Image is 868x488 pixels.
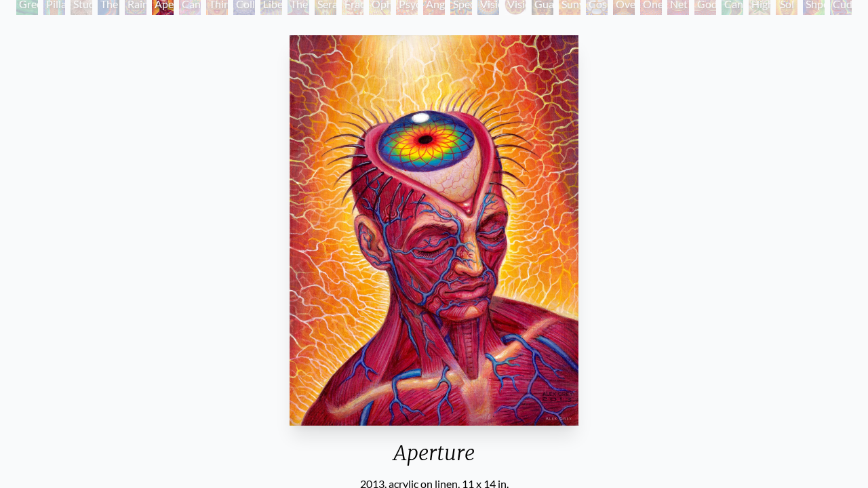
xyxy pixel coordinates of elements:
img: Aperture-2013-Alex-Grey-watermarked.jpg [290,35,579,426]
div: Aperture [284,441,585,476]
